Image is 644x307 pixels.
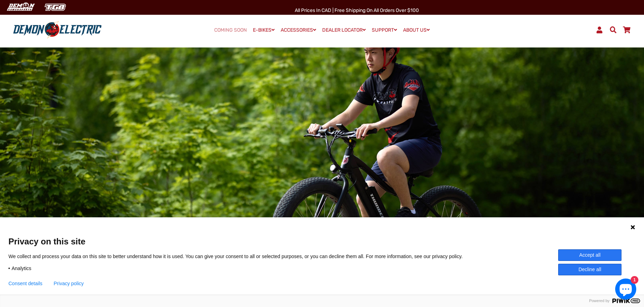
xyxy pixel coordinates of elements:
button: Accept all [558,249,621,261]
span: Privacy on this site [8,236,636,247]
img: TGB Canada [41,1,70,13]
span: Analytics [12,265,31,271]
a: ABOUT US [401,25,432,35]
a: ACCESSORIES [278,25,319,35]
p: We collect and process your data on this site to better understand how it is used. You can give y... [8,253,473,260]
a: E-BIKES [250,25,277,35]
button: Decline all [558,264,621,275]
button: Consent details [8,281,43,286]
span: All Prices in CAD | Free shipping on all orders over $100 [295,7,419,13]
a: SUPPORT [369,25,400,35]
img: Demon Electric logo [11,21,104,39]
a: Privacy policy [54,281,84,286]
a: COMING SOON [212,25,249,35]
img: Demon Electric [4,1,37,13]
inbox-online-store-chat: Shopify online store chat [613,279,638,301]
span: Powered by [586,299,612,303]
a: DEALER LOCATOR [320,25,368,35]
